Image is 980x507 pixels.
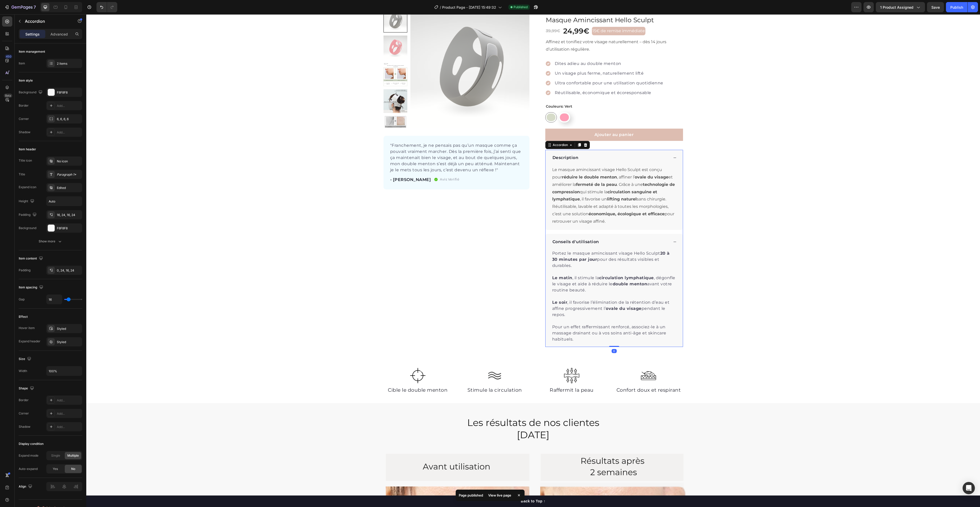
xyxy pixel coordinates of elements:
img: gempages_572518530923103047-ae368860-312b-4d98-ad27-29acd7a4db01.png [324,354,339,369]
button: 7 [2,2,38,12]
strong: réduire le double menton [476,160,531,165]
div: Background [19,226,36,230]
div: Hover item [19,326,35,330]
div: Show more [39,239,62,244]
div: Align [19,483,33,490]
img: gempages_572518530923103047-8e066899-2d04-4eac-a199-89f75fcf15b7.svg [401,354,416,369]
span: Multiple [67,453,79,458]
div: Rich Text Editor. Editing area: main [465,235,590,329]
p: Stimule la circulation [375,372,442,380]
div: 450 [5,54,12,59]
div: F8F8F8 [57,226,81,231]
button: Ajouter au panier&nbsp; [459,114,597,127]
legend: Couleurs: Vert [459,88,486,96]
div: Add... [57,130,81,135]
div: Back to Top ↑ [434,484,459,490]
button: Save [927,2,944,12]
div: Height [19,198,35,205]
div: Beta [4,94,12,98]
strong: circulation lymphatique [513,261,568,266]
div: Expand icon [19,185,36,189]
p: 15€ de remise immédiate [506,13,559,20]
div: Shadow [19,130,30,134]
div: Background [19,89,44,96]
span: Save [931,5,940,9]
div: Title [19,172,25,177]
div: Border [19,103,29,108]
div: Title icon [19,158,32,163]
div: Publish [950,5,963,10]
button: 1 product assigned [876,2,925,12]
div: Item [19,61,25,66]
strong: ovale du visage [548,160,582,165]
span: Yes [53,467,58,471]
div: 39,99€ [459,14,474,20]
button: Publish [946,2,967,12]
p: Pour un effet raffermissant renforcé, associez-le à un massage drainant ou à vos soins anti-âge e... [466,310,590,328]
input: Auto [47,366,82,376]
div: Shadow [19,424,30,429]
iframe: Design area [86,14,980,507]
div: Size [19,356,32,363]
p: Dites adieu au double menton [468,46,577,52]
div: Width [19,369,27,373]
strong: lifting naturel [521,182,550,187]
div: Item style [19,78,33,83]
p: Page published [459,493,483,498]
div: Add... [57,411,81,416]
span: Product Page - [DATE] 15:49:32 [442,5,496,10]
div: 2 items [57,61,81,66]
div: Paragraph 1* [57,172,81,177]
p: Accordion [25,18,68,24]
p: 7 [34,4,36,10]
div: Ajouter au panier [508,117,548,123]
div: Border [19,398,29,402]
div: Auto-expand [19,467,38,471]
div: Add... [57,398,81,403]
div: Styled [57,326,81,331]
p: - [PERSON_NAME] [304,162,345,168]
div: Add... [57,425,81,429]
div: Item management [19,49,45,54]
div: No icon [57,159,81,164]
p: Raffermit la peau [452,372,519,380]
div: Display condition [19,442,44,446]
div: Shape [19,385,35,392]
div: Padding [19,211,38,218]
div: Open Intercom Messenger [963,482,975,494]
p: Cible le double menton [298,372,366,380]
h1: Masque Amincissant Hello Sculpt [459,1,597,10]
strong: 20 à 30 minutes par jour [466,236,583,247]
div: 6, 6, 6, 6 [57,117,81,121]
div: Effect [19,314,28,319]
input: Auto [47,295,62,304]
div: Item header [19,147,36,152]
div: Gap [19,297,25,302]
p: Confort doux et respirant [528,372,596,380]
strong: technologie de compression [466,168,589,180]
strong: fermeté de la peau [490,168,531,173]
input: Auto [47,197,82,206]
div: Add... [57,104,81,108]
p: Un visage plus ferme, naturellement lifté [468,56,577,62]
p: Affinez et tonifiez votre visage naturellement – dès 14 jours d’utilisation régulière. [460,24,596,39]
div: Item content [19,255,44,262]
div: 16, 24, 16, 24 [57,213,81,217]
div: 0 [525,335,530,339]
span: No [71,467,75,471]
div: Expand header [19,339,40,344]
div: 0, 24, 16, 24 [57,268,81,273]
p: Portez le masque amincissant visage Hello Sculpt pour des résultats visibles et durables. [466,236,590,254]
span: / [440,5,441,10]
p: Avis Verifié [354,163,373,168]
div: Padding [19,268,30,273]
p: "Franchement, je ne pensais pas qu’un masque comme ça pouvait vraiment marcher. Dès la première f... [304,128,436,159]
strong: Le matin [466,261,486,266]
img: gempages_572518530923103047-94614bc9-8f80-4ac4-9cf5-057a06fe806a.png [555,354,570,369]
span: Single [51,453,60,458]
div: Styled [57,340,81,344]
p: Description [466,140,492,147]
div: View live page [485,492,514,499]
div: Item spacing [19,284,44,291]
div: Edited [57,186,81,190]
